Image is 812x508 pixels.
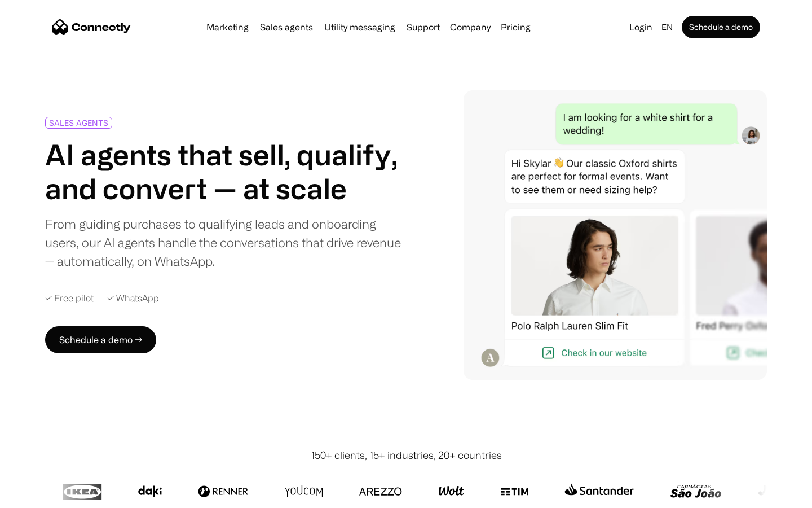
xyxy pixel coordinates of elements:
[496,23,535,32] a: Pricing
[23,488,68,504] ul: Language list
[625,19,657,35] a: Login
[107,293,159,304] div: ✓ WhatsApp
[11,487,68,504] aside: Language selected: English
[661,19,673,35] div: en
[255,23,317,32] a: Sales agents
[311,448,502,463] div: 150+ clients, 15+ industries, 20+ countries
[49,119,108,127] div: SALES AGENTS
[202,23,253,32] a: Marketing
[402,23,444,32] a: Support
[45,138,401,205] h1: AI agents that sell, qualify, and convert — at scale
[450,19,491,35] div: Company
[320,23,400,32] a: Utility messaging
[682,16,760,38] a: Schedule a demo
[45,293,94,304] div: ✓ Free pilot
[45,214,401,270] div: From guiding purchases to qualifying leads and onboarding users, our AI agents handle the convers...
[45,326,156,353] a: Schedule a demo →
